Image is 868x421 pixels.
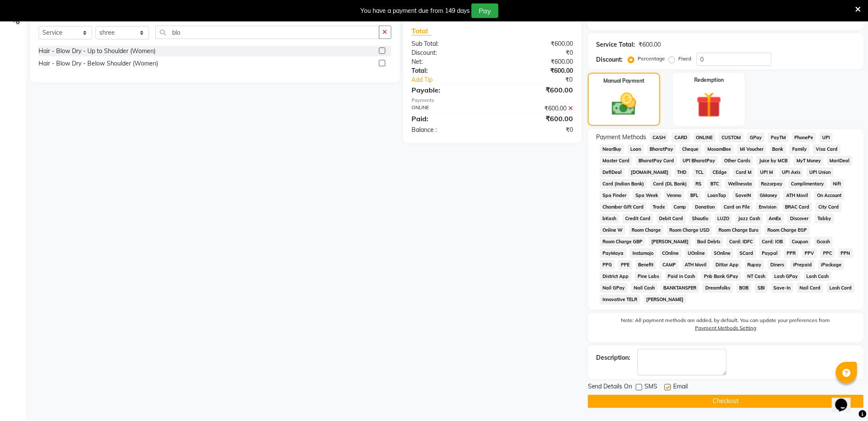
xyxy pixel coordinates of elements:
[665,191,685,200] span: Venmo
[708,179,722,189] span: BTC
[688,191,701,200] span: BFL
[694,133,716,143] span: ONLINE
[759,237,786,247] span: Card: IOB
[758,179,785,189] span: Razorpay
[406,66,492,75] div: Total:
[758,167,776,177] span: UPI M
[722,156,753,166] span: Other Cards
[633,191,661,200] span: Spa Week
[767,214,784,224] span: AmEx
[721,202,753,212] span: Card on File
[827,156,853,166] span: MariDeal
[492,48,579,57] div: ₹0
[692,202,718,212] span: Donation
[705,191,729,200] span: LoanTap
[597,133,647,142] span: Payment Methods
[600,272,632,281] span: District App
[623,214,653,224] span: Credit Card
[660,260,679,270] span: CAMP
[701,272,741,281] span: Pnb Bank GPay
[155,26,379,39] input: Search or Scan
[600,191,629,200] span: Spa Finder
[733,191,754,200] span: SaveIN
[636,156,677,166] span: BharatPay Card
[710,167,730,177] span: CEdge
[789,179,827,189] span: Complimentary
[733,167,755,177] span: Card M
[703,283,733,293] span: Dreamfolks
[600,295,640,305] span: Innovative TELR
[406,85,492,95] div: Payable:
[588,395,864,408] button: Checkout
[787,214,811,224] span: Discover
[815,214,834,224] span: Tabby
[406,57,492,66] div: Net:
[650,202,668,212] span: Trade
[471,3,498,18] button: Pay
[406,48,492,57] div: Discount:
[705,144,734,154] span: MosamBee
[737,283,752,293] span: BOB
[492,113,579,124] div: ₹600.00
[679,55,692,63] label: Fixed
[838,248,853,258] span: PPN
[639,40,661,49] div: ₹600.00
[768,133,789,143] span: PayTM
[412,27,432,36] span: Total
[804,272,832,281] span: Lash Cash
[771,283,794,293] span: Save-In
[647,144,677,154] span: BharatPay
[807,167,834,177] span: UPI Union
[588,382,632,393] span: Send Details On
[628,144,644,154] span: Loan
[600,202,647,212] span: Chamber Gift Card
[604,90,644,118] img: _cash.svg
[412,97,573,104] div: Payments
[813,144,841,154] span: Visa Card
[695,237,724,247] span: Bad Debts
[745,260,765,270] span: Rupay
[600,179,647,189] span: Card (Indian Bank)
[630,248,656,258] span: Instamojo
[507,75,579,84] div: ₹0
[725,179,755,189] span: Wellnessta
[672,133,690,143] span: CARD
[597,353,631,362] div: Description:
[492,57,579,66] div: ₹600.00
[794,156,824,166] span: MyT Money
[737,248,756,258] span: SCard
[792,133,817,143] span: PhonePe
[827,283,855,293] span: Lash Card
[784,248,799,258] span: PPR
[636,260,657,270] span: Benefit
[600,167,625,177] span: DefiDeal
[719,133,744,143] span: CUSTOM
[765,225,810,235] span: Room Charge EGP
[797,283,823,293] span: Nail Card
[745,272,768,281] span: NT Cash
[737,144,767,154] span: MI Voucher
[716,225,761,235] span: Room Charge Euro
[597,316,855,335] label: Note: All payment methods are added, by default. You can update your preferences from
[682,260,710,270] span: ATH Movil
[406,113,492,124] div: Paid:
[680,156,719,166] span: UPI BharatPay
[600,144,624,154] span: NearBuy
[816,202,842,212] span: City Card
[713,260,742,270] span: Dittor App
[790,144,810,154] span: Family
[779,167,803,177] span: UPI Axis
[406,75,507,84] a: Add Tip
[675,167,690,177] span: THD
[406,125,492,134] div: Balance :
[814,191,844,200] span: On Account
[39,47,155,56] div: Hair - Blow Dry - Up to Shoulder (Women)
[650,179,690,189] span: Card (DL Bank)
[671,202,689,212] span: Comp
[618,260,632,270] span: PPE
[783,202,813,212] span: BRAC Card
[674,382,688,393] span: Email
[715,214,732,224] span: LUZO
[661,283,700,293] span: BANKTANSFER
[693,167,707,177] span: TCL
